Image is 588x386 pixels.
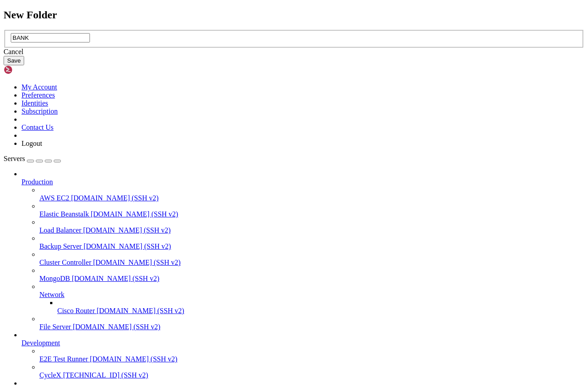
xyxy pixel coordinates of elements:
[4,155,61,162] a: Servers
[90,355,178,363] span: [DOMAIN_NAME] (SSH v2)
[39,291,584,299] a: Network
[39,202,584,218] li: Elastic Beanstalk [DOMAIN_NAME] (SSH v2)
[21,331,584,379] li: Development
[39,210,584,218] a: Elastic Beanstalk [DOMAIN_NAME] (SSH v2)
[39,242,584,250] a: Backup Server [DOMAIN_NAME] (SSH v2)
[39,323,584,331] a: File Server [DOMAIN_NAME] (SSH v2)
[39,186,584,202] li: AWS EC2 [DOMAIN_NAME] (SSH v2)
[72,275,159,282] span: [DOMAIN_NAME] (SSH v2)
[21,123,54,131] a: Contact Us
[39,210,89,218] span: Elastic Beanstalk
[4,4,471,10] x-row: Welcome to Ubuntu 24.04.3 LTS (GNU/Linux 6.8.0-71-generic x86_64)
[4,29,471,35] x-row: * Support: [URL][DOMAIN_NAME]
[51,42,54,48] span: ~
[57,307,584,315] a: Cisco Router [DOMAIN_NAME] (SSH v2)
[39,315,584,331] li: File Server [DOMAIN_NAME] (SSH v2)
[39,275,70,282] span: MongoDB
[21,339,584,347] a: Development
[39,226,81,234] span: Load Balancer
[4,17,471,23] x-row: * Documentation: [URL][DOMAIN_NAME]
[39,347,584,363] li: E2E Test Runner [DOMAIN_NAME] (SSH v2)
[39,259,584,267] a: Cluster Controller [DOMAIN_NAME] (SSH v2)
[21,339,60,347] span: Development
[21,91,55,99] a: Preferences
[39,234,584,250] li: Backup Server [DOMAIN_NAME] (SSH v2)
[39,242,82,250] span: Backup Server
[4,48,584,56] div: Cancel
[21,83,57,91] a: My Account
[39,291,64,298] span: Network
[4,42,47,48] span: admin@hurracan
[21,178,584,186] a: Production
[4,42,471,48] x-row: : $
[57,299,584,315] li: Cisco Router [DOMAIN_NAME] (SSH v2)
[84,242,171,250] span: [DOMAIN_NAME] (SSH v2)
[39,259,91,266] span: Cluster Controller
[39,283,584,315] li: Network
[39,218,584,234] li: Load Balancer [DOMAIN_NAME] (SSH v2)
[21,140,42,147] a: Logout
[39,323,71,331] span: File Server
[21,107,58,115] a: Subscription
[39,355,88,363] span: E2E Test Runner
[21,99,48,107] a: Identities
[39,363,584,379] li: CycleX [TECHNICAL_ID] (SSH v2)
[4,65,55,74] img: Shellngn
[39,194,69,202] span: AWS EC2
[39,371,61,379] span: CycleX
[39,194,584,202] a: AWS EC2 [DOMAIN_NAME] (SSH v2)
[97,307,184,314] span: [DOMAIN_NAME] (SSH v2)
[4,155,25,162] span: Servers
[71,194,159,202] span: [DOMAIN_NAME] (SSH v2)
[4,9,584,21] h2: New Folder
[73,323,161,331] span: [DOMAIN_NAME] (SSH v2)
[91,210,179,218] span: [DOMAIN_NAME] (SSH v2)
[39,371,584,379] a: CycleX [TECHNICAL_ID] (SSH v2)
[39,250,584,267] li: Cluster Controller [DOMAIN_NAME] (SSH v2)
[21,170,584,331] li: Production
[83,226,171,234] span: [DOMAIN_NAME] (SSH v2)
[62,42,65,48] div: (18, 6)
[39,267,584,283] li: MongoDB [DOMAIN_NAME] (SSH v2)
[21,178,53,186] span: Production
[39,226,584,234] a: Load Balancer [DOMAIN_NAME] (SSH v2)
[4,56,24,65] button: Save
[93,259,181,266] span: [DOMAIN_NAME] (SSH v2)
[39,275,584,283] a: MongoDB [DOMAIN_NAME] (SSH v2)
[4,35,471,42] x-row: Last login: [DATE] from [TECHNICAL_ID]
[4,23,471,29] x-row: * Management: [URL][DOMAIN_NAME]
[63,371,148,379] span: [TECHNICAL_ID] (SSH v2)
[39,355,584,363] a: E2E Test Runner [DOMAIN_NAME] (SSH v2)
[57,307,95,314] span: Cisco Router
